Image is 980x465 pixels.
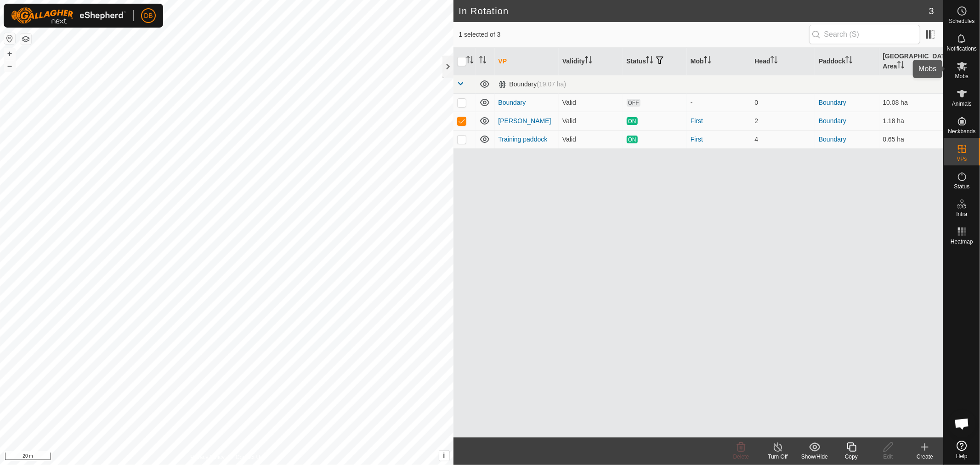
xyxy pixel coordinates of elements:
p-sorticon: Activate to sort [479,57,487,65]
a: Boundary [819,117,846,125]
div: Show/Hide [796,453,833,461]
button: Map Layers [20,34,31,45]
span: Heatmap [951,239,973,244]
div: Edit [870,453,906,461]
td: 0 [751,93,816,112]
span: 1 selected of 3 [459,30,809,40]
span: Schedules [949,18,974,24]
p-sorticon: Activate to sort [585,57,592,65]
span: (19.07 ha) [537,80,566,88]
th: [GEOGRAPHIC_DATA] Area [879,48,944,75]
td: Valid [559,130,623,148]
th: Head [751,48,816,75]
span: OFF [627,99,640,107]
td: 2 [751,112,816,130]
p-sorticon: Activate to sort [770,57,778,65]
span: ON [627,117,638,125]
span: Status [954,184,969,189]
img: Gallagher Logo [11,7,126,24]
th: Paddock [815,48,879,75]
input: Search (S) [809,25,920,44]
span: Help [956,454,968,459]
button: Reset Map [4,33,15,44]
button: i [439,451,449,461]
td: 4 [751,130,816,148]
th: VP [495,48,559,75]
span: ON [627,136,638,143]
th: Validity [559,48,623,75]
div: First [691,116,748,126]
th: Status [623,48,687,75]
span: Mobs [955,74,969,79]
a: Boundary [819,99,846,106]
a: Privacy Policy [190,453,225,461]
span: Animals [952,101,972,107]
a: Boundary [498,99,526,106]
span: DB [144,11,153,21]
td: 10.08 ha [879,93,944,112]
div: - [691,98,748,108]
h2: In Rotation [459,6,929,17]
p-sorticon: Activate to sort [845,57,853,65]
span: Infra [956,211,967,217]
div: Turn Off [759,453,796,461]
a: Help [944,437,980,463]
div: Boundary [498,80,566,88]
a: Boundary [819,136,846,143]
span: Notifications [947,46,977,51]
p-sorticon: Activate to sort [897,62,905,70]
span: Delete [733,454,749,460]
p-sorticon: Activate to sort [704,57,711,65]
a: Training paddock [498,136,548,143]
p-sorticon: Activate to sort [646,57,653,65]
span: i [443,452,445,459]
span: Neckbands [948,129,975,134]
span: 3 [929,4,934,18]
div: Copy [833,453,870,461]
td: Valid [559,93,623,112]
a: [PERSON_NAME] [498,117,551,125]
td: Valid [559,112,623,130]
p-sorticon: Activate to sort [466,57,474,65]
td: 0.65 ha [879,130,944,148]
div: Create [906,453,943,461]
button: + [4,48,15,59]
th: Mob [687,48,751,75]
a: Contact Us [236,453,263,461]
div: First [691,135,748,144]
span: VPs [957,156,967,162]
button: – [4,60,15,71]
td: 1.18 ha [879,112,944,130]
div: Open chat [948,410,976,437]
